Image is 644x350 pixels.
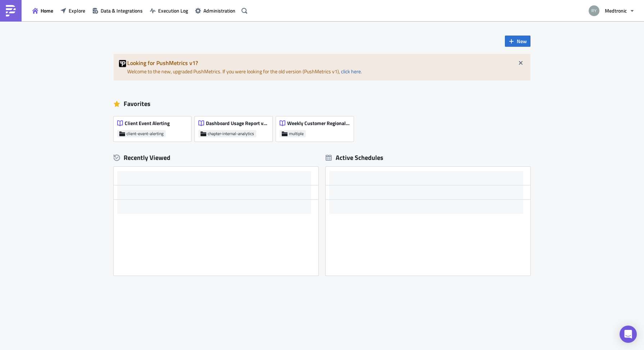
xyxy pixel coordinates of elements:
[206,120,268,126] span: Dashboard Usage Report v0.0
[127,60,525,66] h5: Looking for PushMetrics v1?
[289,131,304,137] span: multiple
[195,113,276,142] a: Dashboard Usage Report v0.0chapter-internal-analytics
[203,7,235,14] span: Administration
[146,5,192,16] button: Execution Log
[517,37,527,45] span: New
[605,7,627,14] span: Medtronic
[126,131,164,137] span: client-event-alerting
[287,120,350,126] span: Weekly Customer Regional Slack v0.0
[41,7,53,14] span: Home
[584,3,639,19] button: Medtronic
[208,131,254,137] span: chapter-internal-analytics
[29,5,57,16] button: Home
[114,54,530,80] div: Welcome to the new, upgraded PushMetrics. If you were looking for the old version (PushMetrics v1...
[326,153,383,162] div: Active Schedules
[276,113,357,142] a: Weekly Customer Regional Slack v0.0multiple
[588,5,600,17] img: Avatar
[125,120,170,126] span: Client Event Alerting
[158,7,188,14] span: Execution Log
[101,7,143,14] span: Data & Integrations
[505,36,530,47] button: New
[114,152,318,163] div: Recently Viewed
[114,98,530,109] div: Favorites
[620,326,637,343] div: Open Intercom Messenger
[341,68,361,75] a: click here
[5,5,17,17] img: PushMetrics
[89,5,146,16] button: Data & Integrations
[114,113,195,142] a: Client Event Alertingclient-event-alerting
[192,5,239,16] button: Administration
[69,7,85,14] span: Explore
[57,5,89,16] button: Explore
